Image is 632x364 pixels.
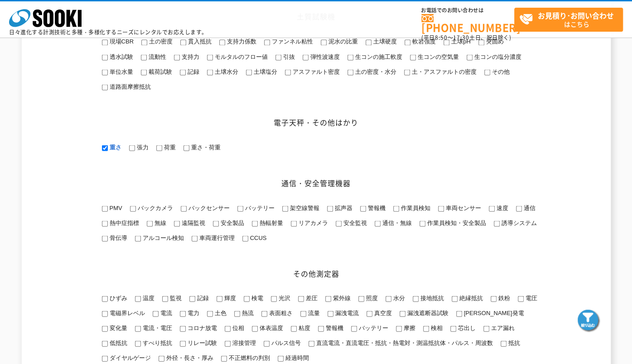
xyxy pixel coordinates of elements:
[94,178,538,187] h2: 通信・安全管理機器
[186,339,217,346] span: リレー試験
[102,235,108,241] input: 骨伝導
[270,38,313,45] span: ファンネル粘性
[108,309,145,316] span: 電磁界レベル
[331,294,351,301] span: 紫外線
[366,39,371,45] input: 土壌硬度
[129,145,135,151] input: 張力
[489,324,515,331] span: エア漏れ
[207,69,213,75] input: 土壌水分
[222,294,236,301] span: 輝度
[180,311,186,316] input: 電力
[353,68,396,75] span: 土の密度・水分
[309,340,314,346] input: 直流電流・直流電圧・抵抗・熱電対・測温抵抗体・パルス・周波数
[405,309,449,316] span: 漏洩遮断器試験
[284,354,309,361] span: 経過時間
[267,309,293,316] span: 表面粗さ
[102,206,108,211] input: PMV
[328,311,333,316] input: 漏洩電流
[102,54,108,60] input: 透水試験
[141,39,147,45] input: 土の密度
[136,204,173,211] span: バックカメラ
[108,204,122,211] span: PMV
[519,8,622,31] span: はこちら
[135,296,141,302] input: 温度
[153,311,159,316] input: 電流
[405,39,410,45] input: 軟岩強度
[227,354,270,361] span: 不正燃料の判別
[360,206,366,211] input: 警報機
[141,234,184,241] span: アルコール検知
[278,355,284,361] input: 経過時間
[94,117,538,127] h2: 電子天秤・その他はかり
[174,54,180,60] input: 支持力
[514,8,623,32] a: お見積り･お問い合わせはこちら
[108,234,127,241] span: 骨伝導
[285,69,291,75] input: アスファルト密度
[391,294,405,301] span: 水分
[159,355,164,361] input: 外径・長さ・厚み
[484,69,490,75] input: その他
[327,206,333,211] input: 拡声器
[399,204,430,211] span: 作業員検知
[213,309,227,316] span: 土色
[489,206,495,211] input: 速度
[410,54,416,60] input: 生コンの空気量
[275,54,281,60] input: 引抜
[351,326,357,331] input: バッテリー
[102,296,108,302] input: ひずみ
[102,340,108,346] input: 低抵抗
[304,294,318,301] span: 差圧
[333,204,352,211] span: 拡声器
[242,235,248,241] input: CCUS
[421,34,511,42] span: (平日 ～ 土日、祝日除く)
[225,340,231,346] input: 溶接管理
[501,340,507,346] input: 抵抗
[141,339,172,346] span: すべり抵抗
[413,296,419,302] input: 接地抵抗
[357,324,388,331] span: バッテリー
[219,219,244,226] span: 安全製品
[371,38,397,45] span: 土壌硬度
[347,69,353,75] input: 土の密度・水分
[507,339,520,346] span: 抵抗
[102,69,108,75] input: 単位水量
[366,204,386,211] span: 警報機
[231,324,244,331] span: 位相
[162,296,168,302] input: 監視
[186,68,199,75] span: 記録
[108,339,127,346] span: 低抵抗
[518,296,524,302] input: 電圧
[393,206,399,211] input: 作業員検知
[108,38,134,45] span: 現場CBR
[421,8,514,13] span: お電話でのお問い合わせは
[180,69,186,75] input: 記録
[252,220,258,226] input: 熱輻射量
[180,326,186,331] input: コロナ放電
[281,53,295,60] span: 引抜
[381,219,412,226] span: 通信・無線
[252,326,258,331] input: 体表温度
[244,296,250,302] input: 検電
[342,219,367,226] span: 安全監視
[225,326,231,331] input: 位相
[180,39,186,45] input: 貫入抵抗
[168,294,182,301] span: 監視
[490,68,510,75] span: その他
[159,309,172,316] span: 電流
[453,34,469,42] span: 17:30
[438,206,444,211] input: 車両センサー
[189,296,195,302] input: 記録
[456,311,462,316] input: [PERSON_NAME]発電
[303,54,309,60] input: 弾性波速度
[141,54,147,60] input: 流動性
[135,144,149,150] span: 張力
[135,326,141,331] input: 電流・電圧
[484,38,504,45] span: 突固め
[264,39,270,45] input: ファンネル粘性
[425,219,486,226] span: 作業員検知・安全製品
[180,340,186,346] input: リレー試験
[189,144,221,150] span: 重さ・荷重
[270,339,301,346] span: パルス信号
[264,340,270,346] input: パルス信号
[213,53,268,60] span: モルタルのフロー値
